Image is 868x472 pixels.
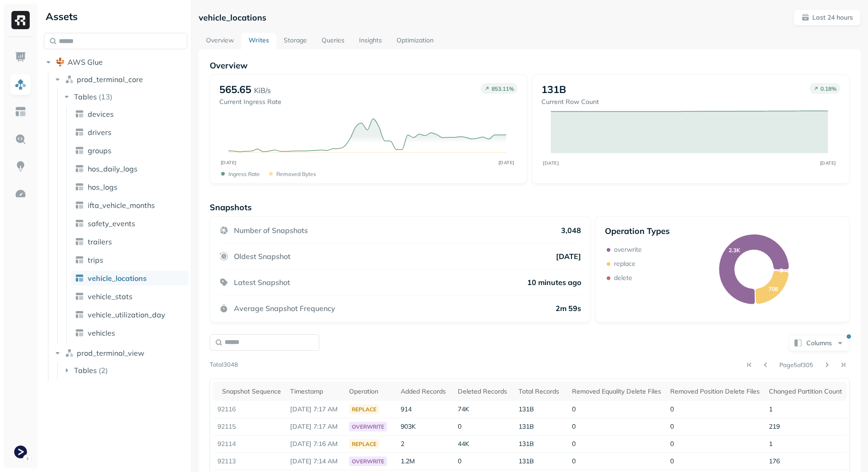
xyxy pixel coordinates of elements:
div: replace [349,439,379,449]
a: ifta_vehicle_months [71,198,189,213]
p: Last 24 hours [812,13,853,22]
img: table [75,219,84,228]
span: 0 [572,422,576,431]
a: Optimization [389,33,441,49]
a: Insights [352,33,389,49]
p: Ingress Rate [228,171,260,177]
p: Sep 13, 2025 7:16 AM [290,440,340,448]
a: Overview [199,33,241,49]
p: 0.18 % [820,85,836,92]
p: Snapshots [210,202,252,213]
img: Insights [15,161,26,172]
p: Latest Snapshot [234,278,290,287]
div: Operation [349,387,392,396]
span: 0 [670,457,674,465]
text: 708 [768,285,778,292]
img: table [75,328,84,337]
span: 1.2M [401,457,415,465]
div: Total Records [519,387,563,396]
span: 1 [769,440,773,448]
p: Removed bytes [276,171,316,177]
span: groups [88,146,111,155]
span: 0 [572,440,576,448]
span: AWS Glue [68,57,103,67]
div: Deleted Records [458,387,509,396]
span: vehicle_stats [88,292,132,301]
img: Query Explorer [15,133,26,145]
button: Last 24 hours [794,9,861,26]
span: prod_terminal_core [77,75,143,84]
span: Tables [74,366,97,375]
a: Storage [276,33,314,49]
img: table [75,164,84,173]
a: vehicle_locations [71,271,189,285]
span: 1 [769,405,773,413]
span: 0 [458,422,461,431]
a: vehicle_stats [71,289,189,304]
p: 2m 59s [556,304,581,313]
img: table [75,182,84,192]
p: Current Row Count [541,98,599,106]
span: 0 [670,440,674,448]
img: root [56,57,65,67]
img: Dashboard [15,51,26,63]
img: Asset Explorer [15,106,26,118]
td: 92116 [213,401,286,418]
p: [DATE] [556,252,581,261]
div: Added Records [401,387,449,396]
div: Timestamp [290,387,340,396]
span: 176 [769,457,780,465]
p: Number of Snapshots [234,226,308,235]
tspan: [DATE] [498,160,514,166]
p: Sep 13, 2025 7:17 AM [290,405,340,414]
tspan: [DATE] [820,160,836,166]
img: namespace [65,75,74,84]
img: Ryft [11,11,30,29]
p: KiB/s [254,85,271,96]
p: Oldest Snapshot [234,252,291,261]
p: Sep 13, 2025 7:14 AM [290,457,340,466]
div: Changed Partition Count [769,387,842,396]
div: Removed Equality Delete Files [572,387,661,396]
span: 0 [670,422,674,431]
span: 0 [458,457,461,465]
a: groups [71,143,189,158]
text: 3 [780,267,783,274]
span: 2 [401,440,404,448]
p: replace [614,259,635,268]
div: Assets [44,9,187,24]
p: ( 13 ) [99,92,112,101]
span: vehicles [88,328,115,337]
td: 92114 [213,436,286,453]
a: vehicle_utilization_day [71,307,189,322]
td: 92115 [213,418,286,436]
span: hos_logs [88,182,117,192]
img: table [75,255,84,265]
p: Page 5 of 305 [779,361,813,369]
span: vehicle_utilization_day [88,310,165,319]
img: table [75,237,84,246]
div: Snapshot Sequence [222,387,281,396]
img: table [75,146,84,155]
a: vehicles [71,326,189,340]
text: 2.3K [729,247,741,254]
p: Sep 13, 2025 7:17 AM [290,422,340,431]
div: Removed Position Delete Files [670,387,760,396]
button: AWS Glue [44,55,187,69]
a: hos_logs [71,180,189,194]
p: Operation Types [605,226,670,236]
td: 92113 [213,453,286,470]
div: replace [349,405,379,414]
tspan: [DATE] [543,160,559,166]
span: hos_daily_logs [88,164,138,173]
div: overwrite [349,422,387,431]
p: ( 2 ) [99,366,108,375]
span: 219 [769,422,780,431]
img: table [75,274,84,283]
tspan: [DATE] [220,160,236,166]
span: 914 [401,405,412,413]
a: hos_daily_logs [71,161,189,176]
img: Assets [15,78,26,90]
p: Overview [210,60,850,71]
img: table [75,292,84,301]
